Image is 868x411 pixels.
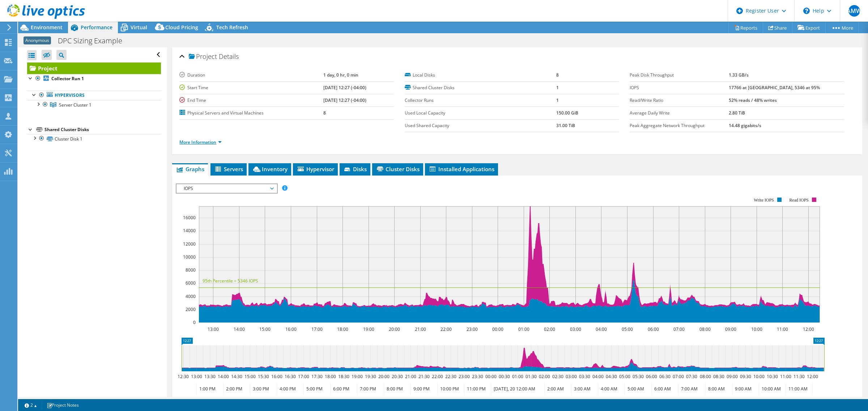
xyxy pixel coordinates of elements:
[467,326,478,332] text: 23:00
[44,125,161,134] div: Shared Cluster Disks
[405,122,557,129] label: Used Shared Capacity
[526,373,537,380] text: 01:30
[323,97,366,103] b: [DATE] 12:27 (-04:00)
[659,373,671,380] text: 06:30
[728,22,763,33] a: Reports
[203,278,258,284] text: 95th Percentile = 5346 IOPS
[556,97,559,103] b: 1
[186,267,196,273] text: 8000
[259,326,271,332] text: 15:00
[343,165,367,173] span: Disks
[673,373,684,380] text: 07:00
[258,373,269,380] text: 15:30
[234,326,245,332] text: 14:00
[298,373,309,380] text: 17:00
[729,110,745,116] b: 2.80 TiB
[183,228,196,234] text: 14000
[244,373,256,380] text: 15:00
[216,24,248,31] span: Tech Refresh
[27,74,161,83] a: Collector Run 1
[183,215,196,221] text: 16000
[556,72,559,78] b: 8
[472,373,483,380] text: 23:30
[686,373,697,380] text: 07:30
[606,373,617,380] text: 04:30
[740,373,751,380] text: 09:30
[285,326,297,332] text: 16:00
[405,109,557,117] label: Used Local Capacity
[179,109,323,117] label: Physical Servers and Virtual Machines
[729,122,761,129] b: 14.48 gigabits/s
[556,110,578,116] b: 150.00 GiB
[544,326,555,332] text: 02:00
[204,373,216,380] text: 13:30
[539,373,550,380] text: 02:00
[429,165,494,173] span: Installed Applications
[180,184,273,193] span: IOPS
[405,373,416,380] text: 21:00
[218,373,229,380] text: 14:00
[186,280,196,286] text: 6000
[825,22,859,33] a: More
[459,373,470,380] text: 23:00
[485,373,497,380] text: 00:00
[186,306,196,312] text: 2000
[418,373,430,380] text: 21:30
[55,37,133,45] h1: DPC Sizing Example
[193,319,196,325] text: 0
[285,373,296,380] text: 16:30
[338,373,349,380] text: 18:30
[219,52,239,61] span: Details
[376,165,420,173] span: Cluster Disks
[183,241,196,247] text: 12000
[352,373,363,380] text: 19:00
[556,122,575,129] b: 31.00 TiB
[803,326,814,332] text: 12:00
[700,373,711,380] text: 08:00
[807,373,818,380] text: 12:00
[131,24,147,31] span: Virtual
[325,373,336,380] text: 18:00
[179,139,222,145] a: More Information
[630,109,729,117] label: Average Daily Write
[622,326,633,332] text: 05:00
[596,326,607,332] text: 04:00
[252,165,288,173] span: Inventory
[630,122,729,129] label: Peak Aggregate Network Throughput
[27,62,161,74] a: Project
[323,72,358,78] b: 1 day, 0 hr, 0 min
[713,373,724,380] text: 08:30
[579,373,590,380] text: 03:30
[179,72,323,79] label: Duration
[790,198,809,203] text: Read IOPS
[699,326,711,332] text: 08:00
[767,373,778,380] text: 10:30
[445,373,456,380] text: 22:30
[176,165,204,173] span: Graphs
[186,293,196,299] text: 4000
[518,326,529,332] text: 01:00
[673,326,685,332] text: 07:00
[780,373,791,380] text: 11:00
[405,84,557,91] label: Shared Cluster Disks
[214,165,243,173] span: Servers
[365,373,376,380] text: 19:30
[311,373,323,380] text: 17:30
[725,326,736,332] text: 09:00
[59,102,92,108] span: Server Cluster 1
[389,326,400,332] text: 20:00
[378,373,390,380] text: 20:00
[570,326,581,332] text: 03:00
[51,75,84,82] b: Collector Run 1
[646,373,657,380] text: 06:00
[81,24,112,31] span: Performance
[191,373,202,380] text: 13:00
[24,36,51,44] span: Anonymous
[208,326,219,332] text: 13:00
[179,97,323,104] label: End Time
[754,198,774,203] text: Write IOPS
[392,373,403,380] text: 20:30
[297,165,334,173] span: Hypervisor
[20,401,42,410] a: 2
[179,84,323,91] label: Start Time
